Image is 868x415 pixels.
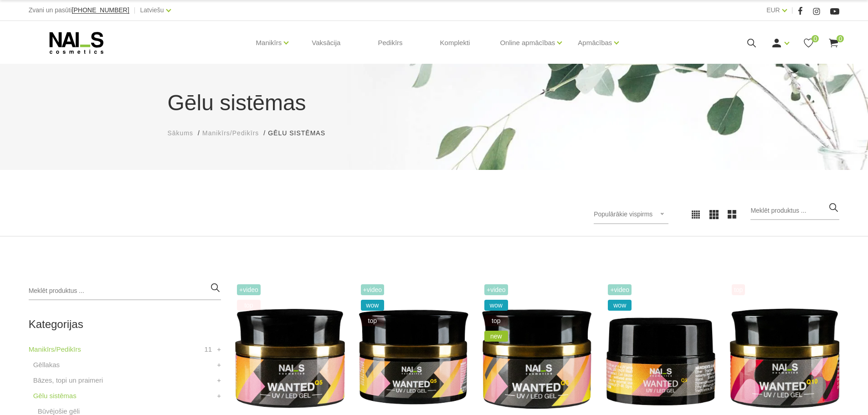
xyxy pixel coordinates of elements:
span: top [237,300,261,311]
span: 0 [812,35,819,42]
span: +Video [608,284,632,295]
li: Gēlu sistēmas [268,128,334,138]
h1: Gēlu sistēmas [168,87,701,119]
a: Online apmācības [500,25,555,61]
span: 11 [204,344,212,355]
span: [PHONE_NUMBER] [72,6,129,14]
a: + [217,359,221,370]
a: + [217,390,221,401]
span: Sākums [168,129,194,137]
div: Zvani un pasūti [29,5,129,16]
span: +Video [484,284,508,295]
a: Manikīrs/Pedikīrs [202,128,259,138]
a: Vaksācija [304,21,348,65]
a: Komplekti [433,21,478,65]
a: EUR [766,5,780,15]
span: wow [484,300,508,311]
span: wow [608,300,632,311]
span: Manikīrs/Pedikīrs [202,129,259,137]
input: Meklēt produktus ... [750,202,839,220]
span: top [484,315,508,326]
a: 0 [803,37,814,49]
span: +Video [361,284,385,295]
span: Populārākie vispirms [594,210,652,218]
a: 0 [828,37,839,49]
span: new [484,331,508,342]
a: Bāzes, topi un praimeri [33,375,103,386]
span: +Video [237,284,261,295]
span: | [134,5,136,16]
a: + [217,344,221,355]
a: Apmācības [578,25,612,61]
span: wow [361,300,385,311]
a: Manikīrs/Pedikīrs [29,344,81,355]
a: Pedikīrs [370,21,410,65]
a: [PHONE_NUMBER] [72,7,129,14]
span: | [791,5,793,16]
span: top [361,315,385,326]
span: 0 [837,35,844,42]
a: + [217,375,221,386]
h2: Kategorijas [29,318,221,330]
input: Meklēt produktus ... [29,282,221,300]
span: top [732,284,745,295]
a: Manikīrs [256,25,282,61]
a: Gēlu sistēmas [33,390,77,401]
a: Gēllakas [33,359,60,370]
a: Sākums [168,128,194,138]
a: Latviešu [140,5,164,15]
